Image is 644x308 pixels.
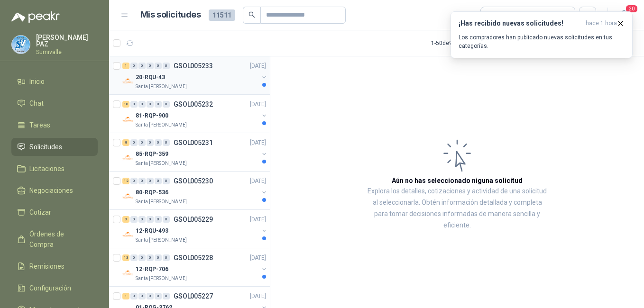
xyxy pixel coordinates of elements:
span: hace 1 hora [586,19,617,27]
p: 80-RQP-536 [136,188,168,197]
p: GSOL005228 [174,254,213,261]
p: 12-RQP-706 [136,265,168,274]
span: Licitaciones [29,163,64,174]
span: Solicitudes [29,142,62,152]
div: 0 [138,216,146,223]
a: 10 0 0 0 0 0 GSOL005232[DATE] Company Logo81-RQP-900Santa [PERSON_NAME] [122,99,268,129]
p: 20-RQU-43 [136,73,165,82]
p: Sumivalle [36,49,98,55]
p: 81-RQP-900 [136,111,168,120]
p: [DATE] [250,215,266,224]
a: Cotizar [11,203,98,221]
img: Company Logo [122,75,134,87]
a: 13 0 0 0 0 0 GSOL005228[DATE] Company Logo12-RQP-706Santa [PERSON_NAME] [122,252,268,282]
div: 0 [155,139,162,146]
p: [DATE] [250,292,266,301]
span: 20 [625,4,638,13]
div: 12 [122,178,129,184]
div: 0 [163,216,170,223]
img: Logo peakr [11,11,60,23]
p: Los compradores han publicado nuevas solicitudes en tus categorías. [459,33,625,50]
img: Company Logo [12,36,30,54]
a: Licitaciones [11,160,98,178]
p: GSOL005227 [174,293,213,299]
div: 0 [138,101,146,108]
p: Santa [PERSON_NAME] [136,121,187,129]
div: 0 [138,178,146,184]
div: 13 [122,254,129,261]
p: [DATE] [250,177,266,186]
img: Company Logo [122,152,134,163]
span: Tareas [29,120,50,130]
div: 0 [138,139,146,146]
img: Company Logo [122,229,134,240]
a: 8 0 0 0 0 0 GSOL005231[DATE] Company Logo85-RQP-359Santa [PERSON_NAME] [122,137,268,167]
div: 0 [155,254,162,261]
p: [DATE] [250,62,266,71]
div: 1 - 50 de 9120 [431,36,493,51]
div: 3 [122,216,129,223]
a: 12 0 0 0 0 0 GSOL005230[DATE] Company Logo80-RQP-536Santa [PERSON_NAME] [122,175,268,206]
div: 0 [163,293,170,299]
div: 0 [147,254,154,261]
img: Company Logo [122,190,134,202]
p: [DATE] [250,100,266,109]
p: Santa [PERSON_NAME] [136,160,187,167]
span: Órdenes de Compra [29,229,89,250]
span: Negociaciones [29,185,73,196]
a: 1 0 0 0 0 0 GSOL005233[DATE] Company Logo20-RQU-43Santa [PERSON_NAME] [122,60,268,91]
div: 1 [122,293,129,299]
div: 0 [130,101,138,108]
button: ¡Has recibido nuevas solicitudes!hace 1 hora Los compradores han publicado nuevas solicitudes en ... [451,11,633,58]
p: Santa [PERSON_NAME] [136,198,187,206]
h3: ¡Has recibido nuevas solicitudes! [459,19,582,27]
div: 0 [155,101,162,108]
a: Tareas [11,116,98,134]
span: Remisiones [29,261,64,272]
p: GSOL005233 [174,63,213,69]
img: Company Logo [122,267,134,279]
span: Cotizar [29,207,51,217]
a: Solicitudes [11,138,98,156]
p: 85-RQP-359 [136,150,168,159]
p: Santa [PERSON_NAME] [136,236,187,244]
div: 10 [122,101,129,108]
span: Configuración [29,283,71,293]
p: GSOL005232 [174,101,213,108]
div: 0 [138,63,146,69]
div: 0 [147,293,154,299]
div: 0 [147,101,154,108]
div: 0 [155,178,162,184]
p: GSOL005231 [174,139,213,146]
div: 0 [130,254,138,261]
div: 0 [155,63,162,69]
div: 0 [155,293,162,299]
a: Chat [11,94,98,112]
span: Chat [29,98,44,109]
div: 0 [130,139,138,146]
p: Santa [PERSON_NAME] [136,83,187,91]
p: [DATE] [250,138,266,147]
span: 11511 [209,9,235,21]
div: 0 [130,293,138,299]
div: 0 [147,216,154,223]
div: 0 [130,178,138,184]
p: GSOL005229 [174,216,213,223]
p: [DATE] [250,254,266,263]
div: 0 [163,139,170,146]
div: 0 [163,101,170,108]
a: Órdenes de Compra [11,225,98,254]
div: 0 [147,63,154,69]
div: 0 [138,254,146,261]
div: 0 [130,216,138,223]
a: Configuración [11,279,98,297]
a: 3 0 0 0 0 0 GSOL005229[DATE] Company Logo12-RQU-493Santa [PERSON_NAME] [122,214,268,244]
div: Todas [487,10,506,20]
div: 8 [122,139,129,146]
div: 0 [147,139,154,146]
span: Inicio [29,76,45,87]
div: 0 [155,216,162,223]
h3: Aún no has seleccionado niguna solicitud [392,175,523,186]
p: 12-RQU-493 [136,226,168,236]
a: Inicio [11,72,98,91]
